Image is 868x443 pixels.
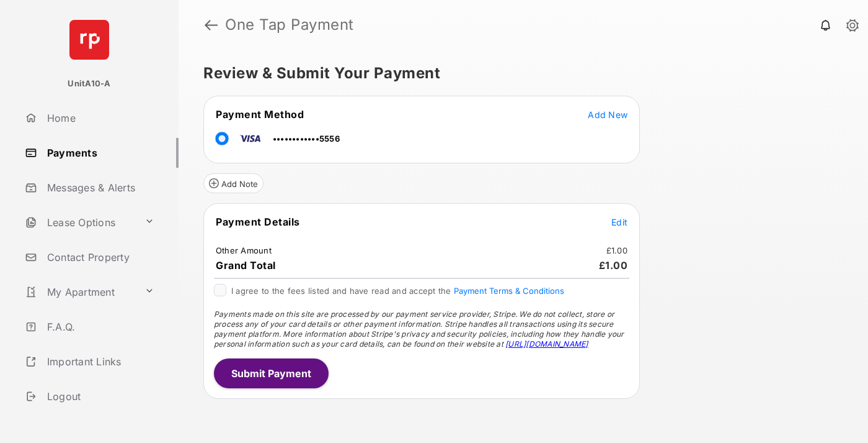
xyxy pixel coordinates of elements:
[20,208,139,237] a: Lease Options
[216,108,304,121] span: Payment Method
[20,381,179,411] a: Logout
[611,216,627,228] button: Edit
[611,217,627,227] span: Edit
[214,309,624,349] span: Payments made on this site are processed by our payment service provider, Stripe. We do not colle...
[20,138,179,168] a: Payments
[203,66,833,81] h5: Review & Submit Your Payment
[588,108,627,121] button: Add New
[216,216,300,228] span: Payment Details
[225,17,354,32] strong: One Tap Payment
[20,103,179,133] a: Home
[203,173,263,193] button: Add Note
[20,242,179,272] a: Contact Property
[454,286,564,296] button: I agree to the fees listed and have read and accept the
[588,109,627,120] span: Add New
[20,173,179,203] a: Messages & Alerts
[606,245,628,256] td: £1.00
[215,245,272,256] td: Other Amount
[20,277,139,307] a: My Apartment
[68,78,110,90] p: UnitA10-A
[216,259,276,272] span: Grand Total
[69,20,109,60] img: svg+xml;base64,PHN2ZyB4bWxucz0iaHR0cDovL3d3dy53My5vcmcvMjAwMC9zdmciIHdpZHRoPSI2NCIgaGVpZ2h0PSI2NC...
[20,347,159,377] a: Important Links
[599,259,628,272] span: £1.00
[214,359,329,388] button: Submit Payment
[273,134,340,144] span: ••••••••••••5556
[20,312,179,342] a: F.A.Q.
[505,339,588,349] a: [URL][DOMAIN_NAME]
[231,286,564,296] span: I agree to the fees listed and have read and accept the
